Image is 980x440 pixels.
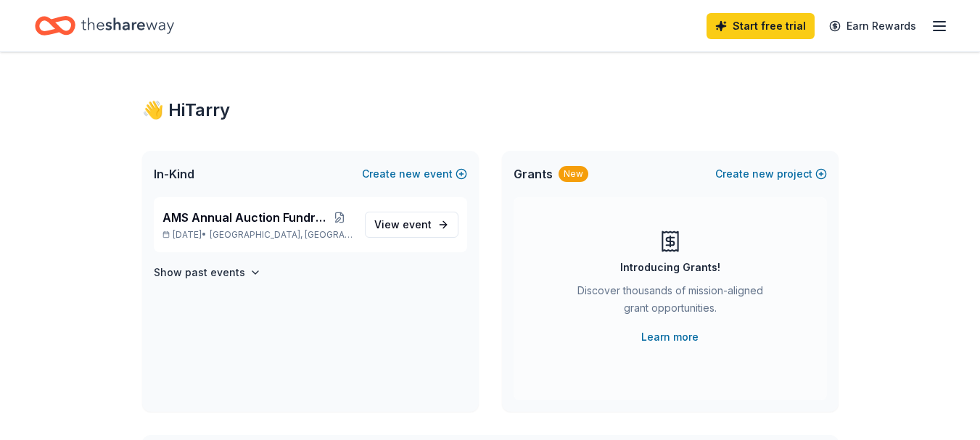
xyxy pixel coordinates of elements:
button: Createnewproject [715,165,827,183]
a: Start free trial [707,13,815,39]
span: [GEOGRAPHIC_DATA], [GEOGRAPHIC_DATA] [210,229,353,241]
button: Show past events [154,264,261,281]
a: Earn Rewards [820,13,925,39]
span: event [403,218,432,231]
a: Learn more [641,328,699,346]
span: new [399,165,421,183]
span: Grants [514,165,553,183]
div: 👋 Hi Tarry [142,99,839,122]
span: In-Kind [154,165,194,183]
div: Discover thousands of mission-aligned grant opportunities. [572,282,769,323]
button: Createnewevent [362,165,467,183]
span: new [752,165,774,183]
p: [DATE] • [162,229,353,241]
h4: Show past events [154,264,245,281]
a: Home [35,9,174,43]
span: View [374,216,432,233]
div: New [559,166,588,182]
a: View event [365,212,458,238]
div: Introducing Grants! [620,259,720,276]
span: AMS Annual Auction Fundraiser [162,209,327,226]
